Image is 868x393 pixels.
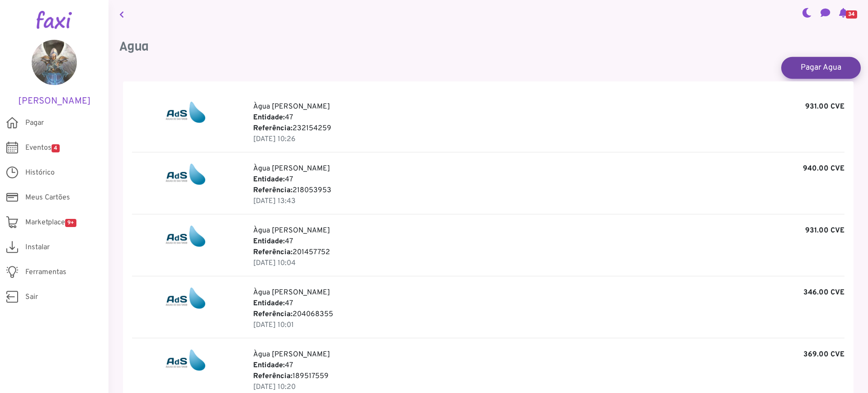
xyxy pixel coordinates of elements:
[253,112,844,123] p: 47
[25,142,60,153] span: Eventos
[805,225,844,236] b: 931.00 CVE
[253,113,285,122] b: Entidade:
[25,192,70,203] span: Meus Cartões
[253,299,285,308] b: Entidade:
[253,361,285,370] b: Entidade:
[253,248,292,257] b: Referência:
[253,196,844,207] p: 05 Jun 2025, 14:43
[253,101,844,112] p: Àgua [PERSON_NAME]
[803,349,844,360] b: 369.00 CVE
[846,10,857,19] span: 34
[803,287,844,298] b: 346.00 CVE
[165,287,206,309] img: Àgua de Santiago
[165,225,206,247] img: Àgua de Santiago
[25,267,66,278] span: Ferramentas
[25,217,76,228] span: Marketplace
[253,175,285,184] b: Entidade:
[25,118,44,128] span: Pagar
[119,39,857,54] h3: Agua
[253,124,292,133] b: Referência:
[253,287,844,298] p: Àgua [PERSON_NAME]
[253,236,844,247] p: 47
[165,349,206,371] img: Àgua de Santiago
[25,242,50,253] span: Instalar
[253,123,844,134] p: 232154259
[14,96,95,107] h5: [PERSON_NAME]
[253,382,844,393] p: 02 Apr 2025, 11:20
[253,349,844,360] p: Àgua [PERSON_NAME]
[25,292,38,303] span: Sair
[25,167,55,178] span: Histórico
[253,258,844,269] p: 02 May 2025, 11:04
[253,163,844,174] p: Àgua [PERSON_NAME]
[165,101,206,123] img: Àgua de Santiago
[253,186,292,195] b: Referência:
[14,40,95,107] a: [PERSON_NAME]
[253,360,844,371] p: 47
[52,144,60,152] span: 4
[253,174,844,185] p: 47
[253,247,844,258] p: 201457752
[803,163,844,174] b: 940.00 CVE
[253,134,844,145] p: 25 Jul 2025, 11:26
[253,309,844,320] p: 204068355
[253,298,844,309] p: 47
[253,371,844,382] p: 189517559
[165,163,206,185] img: Àgua de Santiago
[65,219,76,227] span: 9+
[253,225,844,236] p: Àgua [PERSON_NAME]
[253,185,844,196] p: 218053953
[805,101,844,112] b: 931.00 CVE
[253,310,292,319] b: Referência:
[781,57,861,78] a: Pagar Agua
[253,237,285,246] b: Entidade:
[253,372,292,381] b: Referência:
[253,320,844,331] p: 02 May 2025, 11:01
